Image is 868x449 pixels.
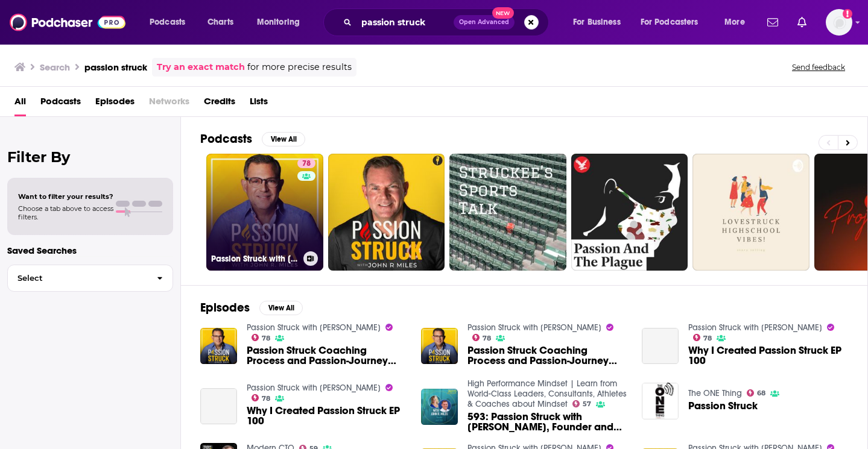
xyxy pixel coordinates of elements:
button: open menu [565,13,636,32]
span: More [724,14,745,31]
h2: Filter By [7,148,173,166]
span: Monitoring [257,14,300,31]
a: The ONE Thing [688,388,742,398]
a: Episodes [95,92,135,116]
button: open menu [249,13,315,32]
a: Why I Created Passion Struck EP 100 [688,345,848,366]
a: Why I Created Passion Struck EP 100 [642,328,679,365]
span: 78 [262,336,270,341]
span: Logged in as kkade [826,9,852,36]
img: Passion Struck [642,383,679,419]
a: High Performance Mindset | Learn from World-Class Leaders, Consultants, Athletes & Coaches about ... [467,378,627,409]
a: Show notifications dropdown [762,12,783,33]
h3: passion struck [84,61,147,73]
a: 78 [297,159,315,168]
span: 78 [483,336,491,341]
span: Networks [149,92,189,116]
a: Passion Struck [688,401,758,411]
a: 78 [472,334,492,341]
span: 78 [302,158,311,170]
a: Credits [204,92,235,116]
span: Charts [207,14,233,31]
button: View All [262,132,305,146]
a: Passion Struck Coaching Process and Passion-Journey Accelerator EP 15 [247,345,407,366]
a: Why I Created Passion Struck EP 100 [200,388,237,425]
span: For Podcasters [641,14,699,31]
span: 68 [757,391,765,396]
img: Podchaser - Follow, Share and Rate Podcasts [10,11,125,34]
button: Show profile menu [826,9,852,36]
button: open menu [633,13,716,32]
a: 78 [693,334,712,341]
a: Passion Struck Coaching Process and Passion-Journey Accelerator EP 15 [467,345,627,366]
p: Saved Searches [7,245,173,256]
span: Open Advanced [459,19,509,25]
button: View All [259,301,303,315]
div: Search podcasts, credits, & more... [335,8,560,36]
a: Try an exact match [157,60,245,74]
input: Search podcasts, credits, & more... [356,13,454,32]
a: 78 [252,334,271,341]
a: EpisodesView All [200,300,303,315]
span: Podcasts [150,14,185,31]
h3: Passion Struck with [PERSON_NAME] [211,254,299,264]
h3: Search [40,61,70,73]
a: Lists [250,92,268,116]
span: New [492,7,514,19]
button: open menu [716,13,760,32]
a: Passion Struck with John R. Miles [247,322,381,333]
img: Passion Struck Coaching Process and Passion-Journey Accelerator EP 15 [200,328,237,365]
button: Send feedback [788,62,849,72]
img: Passion Struck Coaching Process and Passion-Journey Accelerator EP 15 [421,328,458,365]
span: 78 [262,396,270,401]
button: Select [7,265,173,292]
h2: Podcasts [200,131,252,146]
a: 593: Passion Struck with John R. Miles, Founder and CEO of Passion Struck [467,412,627,432]
a: Show notifications dropdown [793,12,811,33]
span: Want to filter your results? [18,192,113,201]
a: 78 [252,394,271,401]
a: Passion Struck with John R. Miles [688,322,822,333]
button: open menu [141,13,201,32]
a: 57 [572,400,592,407]
a: All [14,92,26,116]
a: Charts [200,13,241,32]
a: Passion Struck with John R. Miles [247,383,381,393]
svg: Add a profile image [843,9,852,19]
img: 593: Passion Struck with John R. Miles, Founder and CEO of Passion Struck [421,389,458,425]
h2: Episodes [200,300,250,315]
span: for more precise results [247,60,352,74]
a: Why I Created Passion Struck EP 100 [247,406,407,426]
span: 57 [583,401,591,407]
span: For Business [573,14,621,31]
img: User Profile [826,9,852,36]
span: Choose a tab above to access filters. [18,204,113,221]
button: Open AdvancedNew [454,15,515,30]
a: Passion Struck with John R. Miles [467,322,601,333]
span: 78 [703,336,712,341]
a: 68 [747,389,766,397]
span: Select [8,274,147,282]
a: 78Passion Struck with [PERSON_NAME] [206,154,323,271]
span: 593: Passion Struck with [PERSON_NAME], Founder and CEO of Passion Struck [467,412,627,432]
a: Podcasts [40,92,81,116]
a: PodcastsView All [200,131,305,146]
